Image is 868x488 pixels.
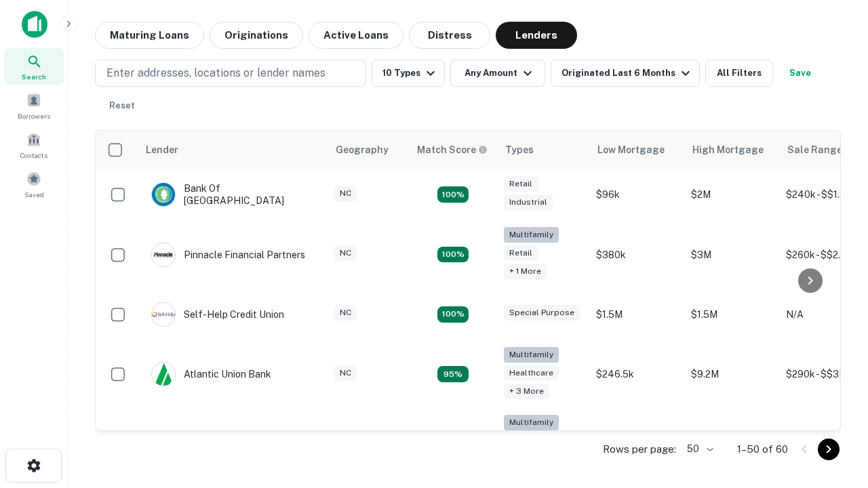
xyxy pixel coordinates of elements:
td: $246k [589,408,684,476]
iframe: Chat Widget [800,380,868,445]
div: NC [334,245,357,261]
div: NC [334,186,357,201]
button: Originated Last 6 Months [551,60,700,87]
button: Maturing Loans [95,22,204,49]
div: Industrial [504,195,553,210]
td: $96k [589,169,684,220]
h6: Match Score [417,142,485,157]
div: + 3 more [504,384,549,399]
div: NC [334,305,357,321]
div: Originated Last 6 Months [561,65,694,81]
a: Contacts [4,127,64,163]
img: picture [152,183,175,206]
div: Types [505,142,534,158]
a: Borrowers [4,87,64,124]
div: 50 [682,439,715,459]
span: Search [22,71,46,82]
button: Go to next page [818,439,840,460]
div: Atlantic Union Bank [151,362,271,386]
div: Sale Range [787,142,842,158]
th: High Mortgage [684,131,779,169]
button: Active Loans [309,22,403,49]
th: Low Mortgage [589,131,684,169]
div: High Mortgage [692,142,764,158]
div: Low Mortgage [597,142,665,158]
div: Geography [336,142,389,158]
div: Multifamily [504,347,559,363]
a: Saved [4,166,64,203]
td: $380k [589,220,684,289]
button: All Filters [705,60,773,87]
img: picture [152,303,175,326]
div: NC [334,365,357,381]
button: Reset [100,92,144,119]
div: Multifamily [504,227,559,243]
button: Originations [210,22,303,49]
p: Enter addresses, locations or lender names [106,65,325,81]
img: picture [152,243,175,266]
th: Lender [138,131,328,169]
div: Special Purpose [504,305,580,321]
button: Lenders [496,22,577,49]
td: $2M [684,169,779,220]
div: + 1 more [504,264,547,279]
span: Contacts [20,150,47,161]
td: $1.5M [589,289,684,340]
a: Search [4,48,64,85]
img: picture [152,363,175,386]
button: Any Amount [450,60,545,87]
td: $246.5k [589,340,684,409]
button: Save your search to get updates of matches that match your search criteria. [778,60,822,87]
div: Multifamily [504,415,559,430]
div: Capitalize uses an advanced AI algorithm to match your search with the best lender. The match sco... [417,142,488,157]
div: Pinnacle Financial Partners [151,243,305,267]
div: Retail [504,176,538,192]
td: $1.5M [684,289,779,340]
div: Retail [504,245,538,261]
div: Matching Properties: 11, hasApolloMatch: undefined [437,306,469,323]
span: Saved [24,189,44,200]
div: Lender [146,142,178,158]
button: Enter addresses, locations or lender names [95,60,366,87]
div: Matching Properties: 9, hasApolloMatch: undefined [437,366,469,382]
td: $9.2M [684,340,779,409]
div: Self-help Credit Union [151,302,284,327]
div: Bank Of [GEOGRAPHIC_DATA] [151,182,314,207]
td: $3.2M [684,408,779,476]
div: The Fidelity Bank [151,430,261,455]
div: Matching Properties: 15, hasApolloMatch: undefined [437,186,469,203]
p: 1–50 of 60 [737,441,788,457]
span: Borrowers [18,110,50,121]
button: 10 Types [372,60,445,87]
th: Capitalize uses an advanced AI algorithm to match your search with the best lender. The match sco... [409,131,497,169]
div: Matching Properties: 17, hasApolloMatch: undefined [437,247,469,263]
th: Types [497,131,589,169]
img: capitalize-icon.png [22,11,47,38]
th: Geography [328,131,409,169]
div: Healthcare [504,365,559,381]
td: $3M [684,220,779,289]
p: Rows per page: [603,441,676,457]
button: Distress [409,22,490,49]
